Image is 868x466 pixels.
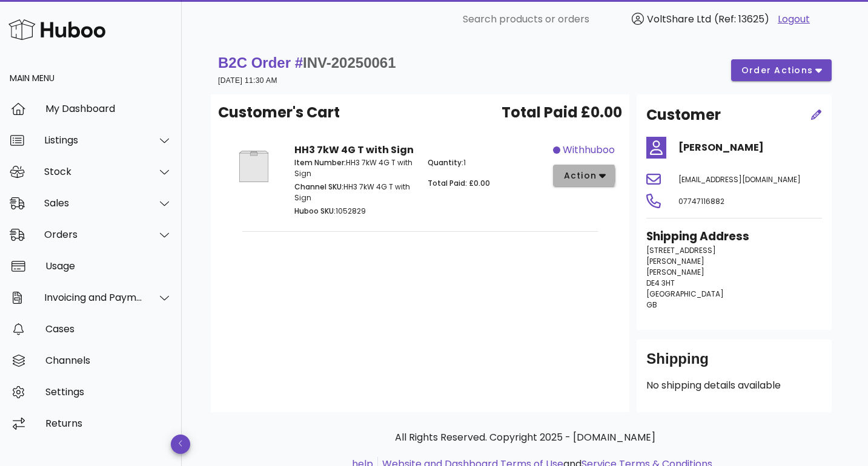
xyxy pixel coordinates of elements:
[428,157,463,168] span: Quantity:
[218,54,396,71] strong: B2C Order #
[294,182,413,203] p: HH3 7kW 4G T with Sign
[294,206,336,216] span: Huboo SKU:
[44,134,143,146] div: Listings
[731,59,832,81] button: order actions
[44,292,143,303] div: Invoicing and Payments
[714,12,769,26] span: (Ref: 13625)
[45,355,172,366] div: Channels
[45,260,172,272] div: Usage
[45,103,172,114] div: My Dashboard
[294,182,343,192] span: Channel SKU:
[428,178,490,188] span: Total Paid: £0.00
[45,323,172,335] div: Cases
[563,143,615,157] span: withhuboo
[647,12,711,26] span: VoltShare Ltd
[45,386,172,398] div: Settings
[44,197,143,209] div: Sales
[502,102,622,123] span: Total Paid £0.00
[294,157,346,168] span: Item Number:
[8,16,105,42] img: Huboo Logo
[646,289,724,299] span: [GEOGRAPHIC_DATA]
[218,102,340,123] span: Customer's Cart
[45,418,172,429] div: Returns
[678,140,822,155] h4: [PERSON_NAME]
[646,349,822,378] div: Shipping
[303,54,396,71] span: INV-20250061
[294,206,413,217] p: 1052829
[44,229,143,240] div: Orders
[563,169,597,182] span: action
[646,300,657,310] span: GB
[646,245,716,255] span: [STREET_ADDRESS]
[228,143,280,190] img: Product Image
[678,174,801,185] span: [EMAIL_ADDRESS][DOMAIN_NAME]
[741,64,813,77] span: order actions
[646,278,675,288] span: DE4 3HT
[678,196,724,206] span: 07747116882
[646,104,721,126] h2: Customer
[218,76,277,85] small: [DATE] 11:30 AM
[220,430,829,445] p: All Rights Reserved. Copyright 2025 - [DOMAIN_NAME]
[294,157,413,179] p: HH3 7kW 4G T with Sign
[294,143,414,157] strong: HH3 7kW 4G T with Sign
[44,166,143,177] div: Stock
[553,165,615,186] button: action
[428,157,546,168] p: 1
[646,256,704,266] span: [PERSON_NAME]
[646,228,822,245] h3: Shipping Address
[646,378,822,393] p: No shipping details available
[646,267,704,277] span: [PERSON_NAME]
[778,12,810,27] a: Logout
